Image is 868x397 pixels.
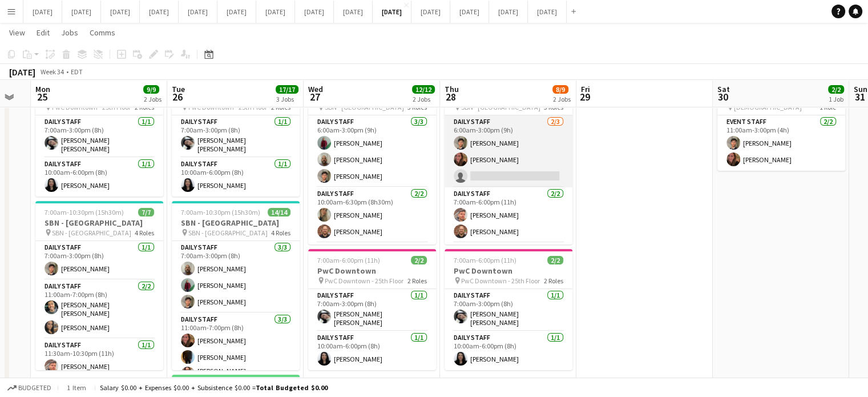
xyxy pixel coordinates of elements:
button: [DATE] [217,1,256,23]
span: 4 Roles [271,228,290,237]
span: Thu [445,84,459,94]
span: 12/12 [412,85,435,94]
app-card-role: Daily Staff2/27:00am-6:00pm (11h)[PERSON_NAME][PERSON_NAME] [445,187,572,243]
app-card-role: Daily Staff2/211:00am-7:00pm (8h)[PERSON_NAME] [PERSON_NAME][PERSON_NAME] [35,280,163,339]
span: 2/2 [411,256,427,264]
button: [DATE] [334,1,373,23]
span: 7:00am-10:30pm (15h30m) [181,208,260,216]
button: [DATE] [62,1,101,23]
div: 2 Jobs [144,95,162,103]
span: 2 Roles [544,276,563,285]
span: 2 Roles [407,276,427,285]
app-card-role: Daily Staff1/110:00am-6:00pm (8h)[PERSON_NAME] [172,158,300,197]
app-card-role: Daily Staff1/17:00am-3:00pm (8h)[PERSON_NAME] [35,241,163,280]
span: Mon [35,84,50,94]
a: Edit [32,25,54,40]
span: PwC Downtown - 25th Floor [461,276,540,285]
button: [DATE] [101,1,140,23]
div: 3 Jobs [276,95,298,103]
span: 29 [579,90,590,103]
button: [DATE] [256,1,295,23]
app-card-role: Daily Staff3/36:00am-3:00pm (9h)[PERSON_NAME][PERSON_NAME][PERSON_NAME] [308,115,436,187]
app-job-card: 7:00am-6:00pm (11h)2/2PwC Downtown PwC Downtown - 25th Floor2 RolesDaily Staff1/17:00am-3:00pm (8... [308,249,436,370]
span: 7:00am-6:00pm (11h) [317,256,380,264]
span: Jobs [61,27,78,38]
div: 2 Jobs [413,95,434,103]
span: Fri [581,84,590,94]
button: [DATE] [23,1,62,23]
a: Jobs [56,25,83,40]
button: [DATE] [528,1,567,23]
app-card-role: Daily Staff1/110:00am-6:00pm (8h)[PERSON_NAME] [35,158,163,197]
span: 9/9 [143,85,159,94]
span: 30 [716,90,730,103]
span: Comms [90,27,115,38]
app-card-role: Daily Staff2/36:00am-3:00pm (9h)[PERSON_NAME][PERSON_NAME] [445,115,572,187]
div: 2 Jobs [553,95,571,103]
app-card-role: Daily Staff3/311:00am-7:00pm (8h)[PERSON_NAME][PERSON_NAME][PERSON_NAME] e [PERSON_NAME] [172,313,300,388]
span: Week 34 [38,67,66,76]
span: 8/9 [552,85,568,94]
h3: SBN - [GEOGRAPHIC_DATA] [35,218,163,228]
span: 17/17 [276,85,298,94]
app-card-role: Daily Staff1/110:00am-6:00pm (8h)[PERSON_NAME] [308,331,436,370]
span: Wed [308,84,323,94]
app-job-card: 6:00am-6:30pm (12h30m)10/10SBN - [GEOGRAPHIC_DATA] SBN - [GEOGRAPHIC_DATA]3 RolesDaily Staff3/36:... [308,75,436,244]
button: [DATE] [179,1,217,23]
span: 7/7 [138,208,154,216]
app-job-card: 7:00am-10:30pm (15h30m)7/7SBN - [GEOGRAPHIC_DATA] SBN - [GEOGRAPHIC_DATA]4 RolesDaily Staff1/17:0... [35,201,163,370]
span: Edit [37,27,50,38]
app-card-role: Daily Staff1/17:00am-3:00pm (8h)[PERSON_NAME] [PERSON_NAME] [172,115,300,158]
span: SBN - [GEOGRAPHIC_DATA] [188,228,268,237]
span: View [9,27,25,38]
span: Sun [854,84,867,94]
span: Tue [172,84,185,94]
app-card-role: Daily Staff3/37:00am-3:00pm (8h)[PERSON_NAME][PERSON_NAME][PERSON_NAME] [172,241,300,313]
h3: PwC Downtown [445,266,572,276]
app-job-card: 7:00am-6:00pm (11h)2/2PwC Downtown PwC Downtown - 25th Floor2 RolesDaily Staff1/17:00am-3:00pm (8... [172,75,300,197]
span: 27 [306,90,323,103]
button: [DATE] [411,1,450,23]
app-card-role: Event Staff2/211:00am-3:00pm (4h)[PERSON_NAME][PERSON_NAME] [717,115,845,171]
app-job-card: 6:00am-6:00pm (12h)6/7SBN - [GEOGRAPHIC_DATA] SBN - [GEOGRAPHIC_DATA]3 RolesDaily Staff2/36:00am-... [445,75,572,244]
button: Budgeted [6,382,53,394]
app-card-role: Daily Staff2/210:00am-6:30pm (8h30m)[PERSON_NAME][PERSON_NAME] [308,187,436,243]
app-job-card: 7:00am-6:00pm (11h)2/2PwC Downtown PwC Downtown - 25th Floor2 RolesDaily Staff1/17:00am-3:00pm (8... [35,75,163,197]
h3: PwC Downtown [308,266,436,276]
app-job-card: 7:00am-6:00pm (11h)2/2PwC Downtown PwC Downtown - 25th Floor2 RolesDaily Staff1/17:00am-3:00pm (8... [445,249,572,370]
span: Budgeted [18,384,51,392]
button: [DATE] [489,1,528,23]
span: Total Budgeted $0.00 [256,383,328,392]
span: 25 [34,90,50,103]
span: PwC Downtown - 25th Floor [325,276,403,285]
span: 7:00am-6:00pm (11h) [454,256,516,264]
span: 7:00am-10:30pm (15h30m) [45,208,124,216]
span: 14/14 [268,208,290,216]
app-job-card: 7:00am-10:30pm (15h30m)14/14SBN - [GEOGRAPHIC_DATA] SBN - [GEOGRAPHIC_DATA]4 RolesDaily Staff3/37... [172,201,300,370]
app-card-role: Daily Staff1/111:30am-10:30pm (11h)[PERSON_NAME] [35,339,163,378]
button: [DATE] [373,1,411,23]
div: [DATE] [9,66,35,78]
span: 1 item [63,383,90,392]
app-card-role: Daily Staff1/17:00am-3:00pm (8h)[PERSON_NAME] [PERSON_NAME] [35,115,163,158]
button: [DATE] [450,1,489,23]
app-card-role: Daily Staff1/110:00am-6:00pm (8h)[PERSON_NAME] [445,331,572,370]
span: 26 [170,90,185,103]
div: Salary $0.00 + Expenses $0.00 + Subsistence $0.00 = [100,383,328,392]
div: EDT [71,67,83,76]
app-card-role: Daily Staff1/17:00am-3:00pm (8h)[PERSON_NAME] [PERSON_NAME] [308,289,436,331]
a: View [5,25,30,40]
a: Comms [85,25,120,40]
span: 31 [852,90,867,103]
span: 28 [443,90,459,103]
app-job-card: 11:00am-3:00pm (4h)2/2[DEMOGRAPHIC_DATA] [DEMOGRAPHIC_DATA]1 RoleEvent Staff2/211:00am-3:00pm (4h... [717,75,845,171]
